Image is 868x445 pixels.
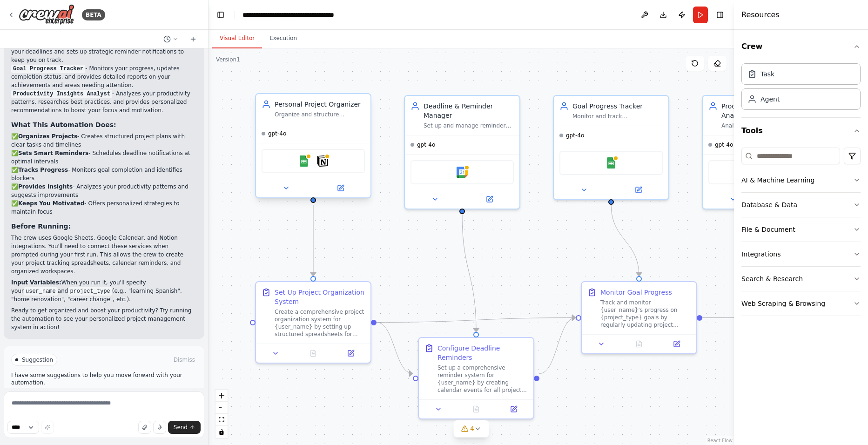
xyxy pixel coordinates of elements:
button: Dismiss [172,355,197,364]
p: ✅ - Creates structured project plans with clear tasks and timelines ✅ - Schedules deadline notifi... [11,132,197,216]
button: Web Scraping & Browsing [741,291,861,316]
div: Agent [760,94,780,104]
p: - Creates calendar events for all your deadlines and sets up strategic reminder notifications to ... [11,39,197,64]
div: Analyze {user_name}'s productivity patterns, identify trends in goal achievement and project comp... [721,122,812,129]
div: Goal Progress TrackerMonitor and track {user_name}'s progress on personal goals, update project s... [553,95,669,200]
button: Send [168,421,201,434]
div: Crew [741,60,861,117]
div: Web Scraping & Browsing [741,299,825,308]
div: Set up a comprehensive reminder system for {user_name} by creating calendar events for all projec... [437,364,528,394]
span: gpt-4o [417,141,435,148]
div: Monitor Goal ProgressTrack and monitor {user_name}'s progress on {project_type} goals by regularl... [581,281,697,354]
div: Personal Project Organizer [275,100,365,109]
g: Edge from 52a8f66f-0de0-4b98-ac16-c9470ff89890 to 840b69a1-8985-48df-a0a3-c9e731e89a42 [606,205,644,276]
div: Configure Deadline Reminders [437,344,528,362]
strong: Before Running: [11,222,71,230]
button: AI & Machine Learning [741,168,861,192]
button: File & Document [741,217,861,242]
code: project_type [68,287,112,296]
button: Start a new chat [186,34,201,45]
p: - Monitors your progress, updates completion status, and provides detailed reports on your achiev... [11,64,197,89]
div: Monitor and track {user_name}'s progress on personal goals, update project status in spreadsheets... [572,113,663,120]
img: Google Sheets [298,155,310,167]
g: Edge from 9da13dd6-2530-469c-baf6-f4a98dc7daf6 to 840b69a1-8985-48df-a0a3-c9e731e89a42 [539,313,576,378]
strong: Keeps You Motivated [18,200,84,207]
a: React Flow attribution [707,438,733,443]
div: Search & Research [741,274,803,283]
button: Click to speak your automation idea [153,421,166,434]
img: Google Calendar [457,167,468,178]
span: gpt-4o [715,141,733,148]
div: Deadline & Reminder ManagerSet up and manage reminders for {user_name}'s important deadlines, cre... [404,95,520,209]
div: Version 1 [216,56,240,63]
g: Edge from 09f35176-cc99-4383-bfed-e2f987e70aa6 to 840b69a1-8985-48df-a0a3-c9e731e89a42 [377,313,576,327]
button: Integrations [741,242,861,266]
span: gpt-4o [566,132,584,139]
div: Set up and manage reminders for {user_name}'s important deadlines, create calendar events for pro... [424,122,514,129]
button: Open in side panel [314,182,367,194]
strong: Input Variables: [11,279,61,286]
button: Open in side panel [612,184,665,196]
span: Suggestion [22,356,53,364]
g: Edge from 09f35176-cc99-4383-bfed-e2f987e70aa6 to 9da13dd6-2530-469c-baf6-f4a98dc7daf6 [377,318,413,378]
div: Create a comprehensive project organization system for {user_name} by setting up structured sprea... [275,308,365,338]
button: No output available [619,338,659,350]
button: Open in side panel [335,348,367,359]
button: fit view [215,414,228,426]
button: toggle interactivity [215,426,228,438]
button: No output available [294,348,333,359]
div: Task [760,69,774,79]
p: The crew uses Google Sheets, Google Calendar, and Notion integrations. You'll need to connect the... [11,234,197,276]
span: Send [174,424,188,431]
button: Visual Editor [212,29,262,48]
div: Productivity Insights AnalystAnalyze {user_name}'s productivity patterns, identify trends in goal... [702,95,818,209]
p: Ready to get organized and boost your productivity? Try running the automation to see your person... [11,306,197,331]
span: 4 [470,424,474,433]
nav: breadcrumb [242,10,347,20]
button: Switch to previous chat [160,34,182,45]
img: Notion [317,155,328,167]
span: gpt-4o [268,130,286,137]
button: Improve this prompt [41,421,54,434]
div: Productivity Insights Analyst [721,101,812,120]
button: Open in side panel [498,404,530,415]
p: When you run it, you'll specify your and (e.g., "learning Spanish", "home renovation", "career ch... [11,278,197,303]
button: 4 [453,420,489,438]
img: Google Sheets [606,157,617,169]
button: Hide right sidebar [713,8,727,21]
strong: Tracks Progress [18,167,68,173]
div: Organize and structure {user_name}'s personal projects by creating systematic project plans, brea... [275,111,365,118]
div: Set Up Project Organization SystemCreate a comprehensive project organization system for {user_na... [255,281,371,364]
div: Track and monitor {user_name}'s progress on {project_type} goals by regularly updating project sp... [600,299,691,329]
div: Deadline & Reminder Manager [424,101,514,120]
button: Open in side panel [463,194,516,205]
strong: What This Automation Does: [11,121,116,128]
code: user_name [24,287,58,296]
button: Tools [741,118,861,144]
button: Hide left sidebar [214,8,227,21]
button: Search & Research [741,267,861,291]
strong: Sets Smart Reminders [18,150,88,156]
code: Goal Progress Tracker [11,65,85,73]
button: Execution [262,29,304,48]
button: Upload files [138,421,151,434]
div: Monitor Goal Progress [600,288,672,297]
img: Logo [19,4,74,25]
g: Edge from cdf3b0b7-ca8e-4182-9219-f9cc8bbb96b7 to 9da13dd6-2530-469c-baf6-f4a98dc7daf6 [458,214,481,332]
h4: Resources [741,9,780,20]
div: Configure Deadline RemindersSet up a comprehensive reminder system for {user_name} by creating ca... [418,337,534,419]
button: Database & Data [741,193,861,217]
div: BETA [82,9,105,20]
div: Set Up Project Organization System [275,288,365,306]
g: Edge from 840b69a1-8985-48df-a0a3-c9e731e89a42 to 74895ee9-7d13-45c5-b8a4-48ad3468da0d [702,313,739,323]
div: Personal Project OrganizerOrganize and structure {user_name}'s personal projects by creating syst... [255,95,371,200]
g: Edge from eff4aee9-5c8d-46b1-80fb-85e716177ec7 to 09f35176-cc99-4383-bfed-e2f987e70aa6 [309,205,318,276]
div: AI & Machine Learning [741,175,814,185]
button: zoom in [215,390,228,402]
p: - Analyzes your productivity patterns, researches best practices, and provides personalized recom... [11,89,197,115]
div: React Flow controls [215,390,228,438]
code: Productivity Insights Analyst [11,90,112,98]
div: Tools [741,144,861,324]
p: I have some suggestions to help you move forward with your automation. [11,371,197,386]
button: No output available [457,404,496,415]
